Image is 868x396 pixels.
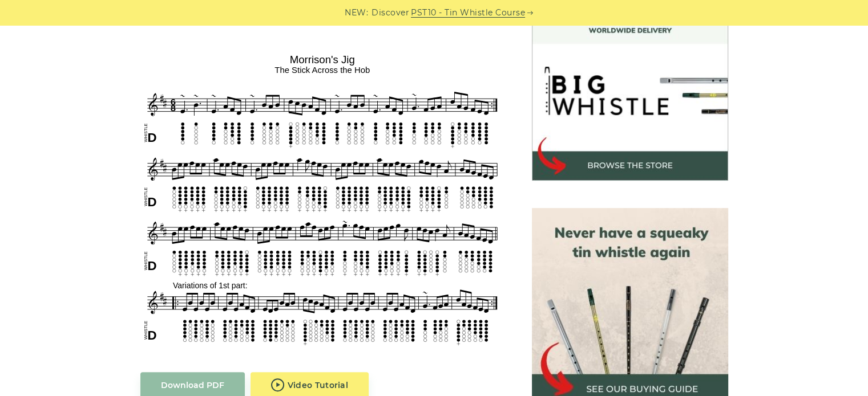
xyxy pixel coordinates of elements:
a: PST10 - Tin Whistle Course [411,6,525,19]
span: NEW: [345,6,368,19]
span: Discover [372,6,409,19]
img: Morrison's Jig Tin Whistle Tabs & Sheet Music [140,50,504,349]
